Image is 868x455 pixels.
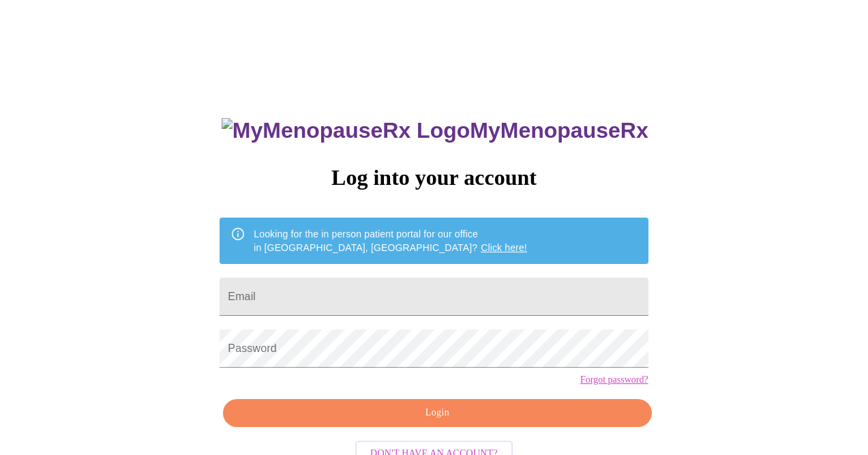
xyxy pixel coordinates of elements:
[580,375,648,385] a: Forgot password?
[254,222,527,260] div: Looking for the in person patient portal for our office in [GEOGRAPHIC_DATA], [GEOGRAPHIC_DATA]?
[239,405,635,422] span: Login
[481,242,527,253] a: Click here!
[223,399,651,427] button: Login
[222,118,648,143] h3: MyMenopauseRx
[222,118,470,143] img: MyMenopauseRx Logo
[220,165,648,190] h3: Log into your account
